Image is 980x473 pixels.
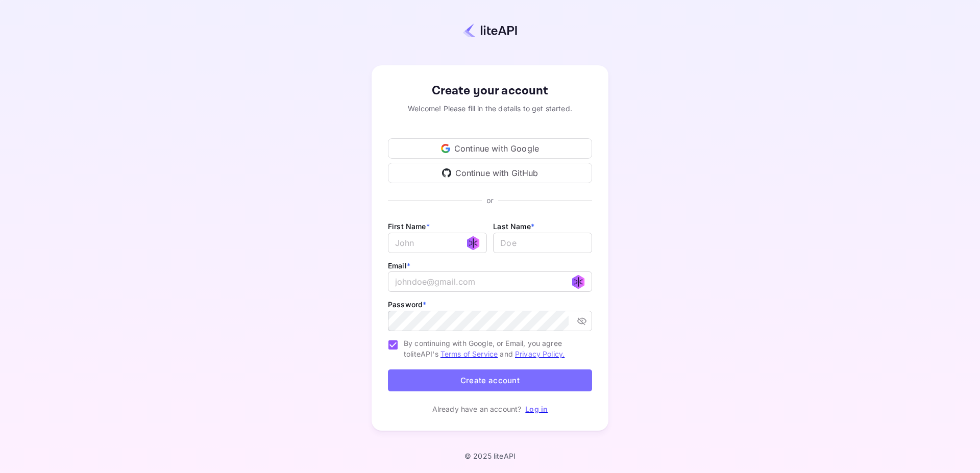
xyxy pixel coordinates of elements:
div: Create your account [388,82,592,100]
div: Continue with Google [388,138,592,159]
img: liteapi [463,23,517,38]
a: Log in [525,405,548,413]
a: Terms of Service [440,350,498,358]
label: First Name [388,222,430,231]
input: John [388,233,487,253]
button: toggle password visibility [573,312,591,330]
div: Continue with GitHub [388,163,592,183]
label: Password [388,300,426,309]
a: Privacy Policy. [515,350,565,358]
p: © 2025 liteAPI [464,452,516,460]
div: Welcome! Please fill in the details to get started. [388,103,592,114]
label: Last Name [493,222,534,231]
input: Doe [493,233,592,253]
span: By continuing with Google, or Email, you agree to liteAPI's and [404,338,584,359]
input: johndoe@gmail.com [388,271,592,292]
button: Create account [388,369,592,391]
p: Already have an account? [432,404,522,414]
label: Email [388,261,410,270]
